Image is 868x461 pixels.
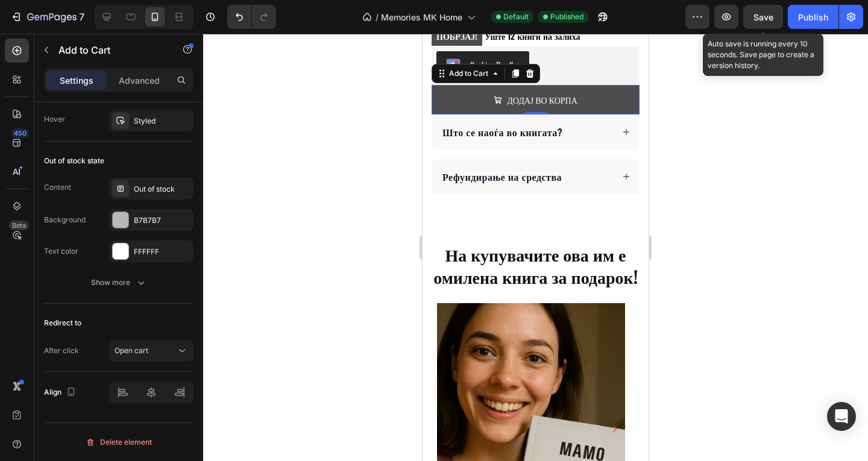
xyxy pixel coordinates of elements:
[134,215,190,226] div: B7B7B7
[60,74,93,87] p: Settings
[44,345,79,356] div: After click
[115,346,148,355] span: Open cart
[14,17,107,46] button: Kaching Bundles
[24,25,38,39] img: KachingBundles.png
[44,215,86,225] div: Background
[44,182,71,193] div: Content
[134,246,190,257] div: FFFFFF
[24,34,68,45] div: Add to Cart
[20,91,140,105] p: Што се наоѓа во книгата?
[743,5,783,29] button: Save
[44,384,78,401] div: Align
[503,11,529,22] span: Default
[753,12,773,22] span: Save
[20,136,139,150] p: Рефундирање на средства
[84,58,155,74] div: Rich Text Editor. Editing area: main
[84,58,155,74] p: ДОДАЈ ВО КОРПА
[9,51,217,81] button: ДОДАЈ ВО КОРПА
[827,402,856,431] div: Open Intercom Messenger
[9,221,29,230] div: Beta
[134,116,190,127] div: Styled
[58,43,161,57] p: Add to Cart
[183,385,202,404] button: Carousel Next Arrow
[48,25,97,37] div: Kaching Bundles
[44,272,193,293] button: Show more
[44,433,193,452] button: Delete element
[44,246,78,257] div: Text color
[798,11,828,24] div: Publish
[11,128,29,138] div: 450
[5,5,90,29] button: 7
[550,11,583,22] span: Published
[44,114,65,125] div: Hover
[119,74,160,87] p: Advanced
[44,318,81,328] div: Redirect to
[227,5,276,29] div: Undo/Redo
[86,435,152,450] div: Delete element
[381,11,462,24] span: Memories MK Home
[44,155,104,166] div: Out of stock state
[788,5,838,29] button: Publish
[79,10,84,24] p: 7
[91,277,147,289] div: Show more
[134,184,190,195] div: Out of stock
[376,11,379,24] span: /
[423,34,649,461] iframe: Design area
[109,340,193,362] button: Open cart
